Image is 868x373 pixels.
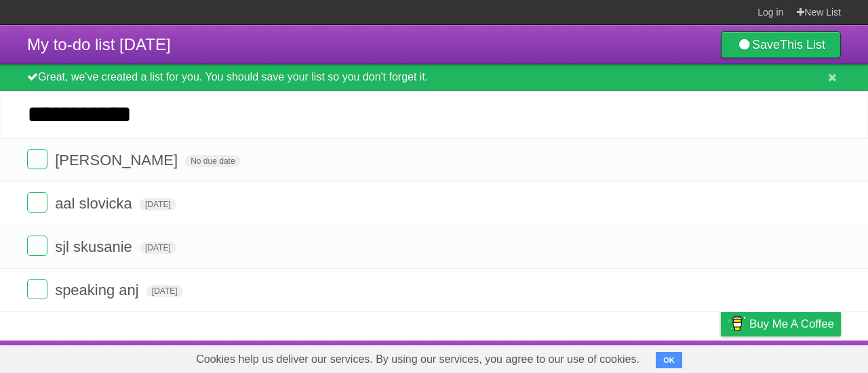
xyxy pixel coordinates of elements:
[749,312,834,336] span: Buy me a coffee
[728,312,746,335] img: Buy me a coffee
[755,344,841,370] a: Suggest a feature
[657,344,687,370] a: Terms
[27,236,47,256] label: Done
[656,352,682,368] button: OK
[185,155,240,167] span: No due date
[585,344,640,370] a: Developers
[55,282,142,299] span: speaking anj
[55,195,136,212] span: aal slovicka
[55,238,136,255] span: sjl skusanie
[540,344,569,370] a: About
[27,279,47,299] label: Done
[27,35,171,53] span: My to-do list [DATE]
[182,346,653,373] span: Cookies help us deliver our services. By using our services, you agree to our use of cookies.
[55,152,181,169] span: [PERSON_NAME]
[27,149,47,169] label: Done
[721,31,841,58] a: SaveThis List
[703,344,738,370] a: Privacy
[721,311,841,336] a: Buy me a coffee
[140,198,176,211] span: [DATE]
[27,192,47,213] label: Done
[140,242,176,254] span: [DATE]
[146,285,183,297] span: [DATE]
[780,38,825,51] b: This List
